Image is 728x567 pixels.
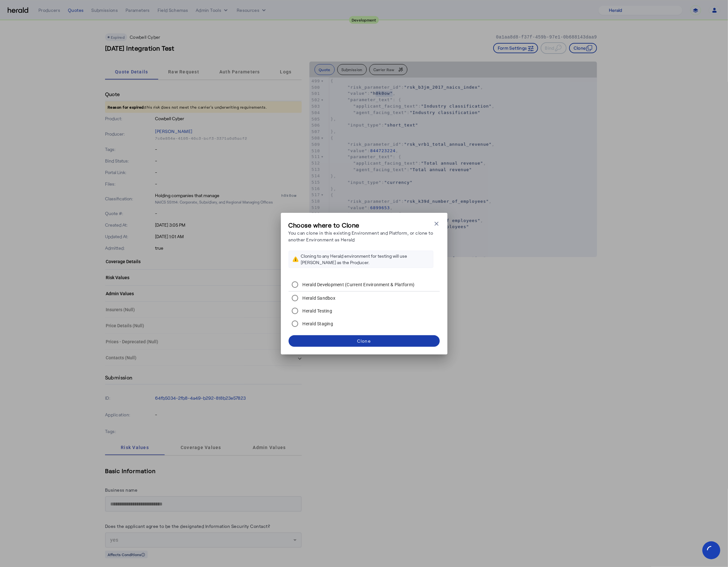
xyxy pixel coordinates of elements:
h3: Choose where to Clone [289,221,433,229]
label: Herald Development (Current Environment & Platform) [301,281,415,288]
button: Clone [289,335,440,347]
label: Herald Staging [301,321,333,327]
label: Herald Sandbox [301,295,336,301]
div: Cloning to any Herald environment for testing will use [PERSON_NAME] as the Producer. [301,253,429,266]
label: Herald Testing [301,308,332,314]
div: Clone [357,338,371,344]
p: You can clone in this existing Environment and Platform, or clone to another Environment as Herald [289,229,433,243]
